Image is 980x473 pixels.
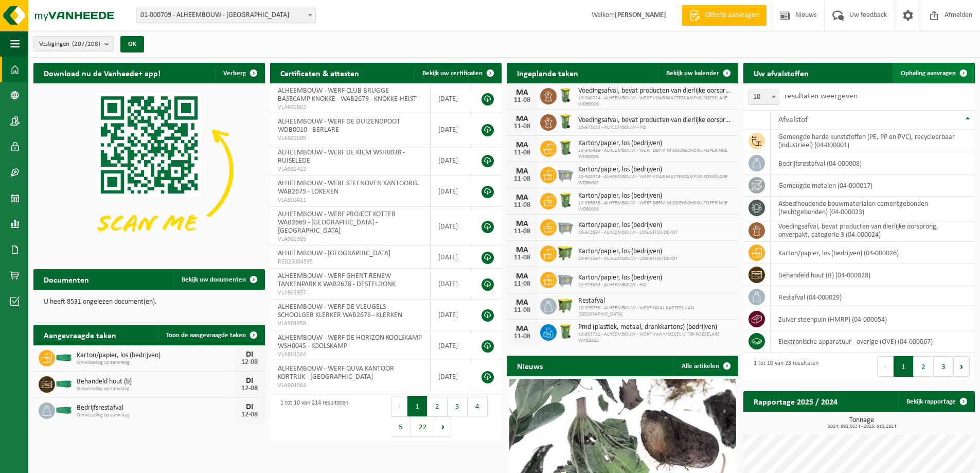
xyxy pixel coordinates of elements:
a: Bekijk uw certificaten [414,63,501,83]
td: [DATE] [431,300,471,330]
span: VLA902412 [278,165,422,173]
div: 12-08 [239,359,260,366]
span: Pmd (plastiek, metaal, drankkartons) (bedrijven) [578,323,733,331]
h2: Certificaten & attesten [270,63,369,83]
span: ALHEEMBOUW - WERF PROJECT KOTTER WAB2669 - [GEOGRAPHIC_DATA] - [GEOGRAPHIC_DATA] [278,211,396,235]
img: WB-2500-GAL-GY-01 [557,270,574,288]
td: [DATE] [431,330,471,361]
span: Karton/papier, los (bedrijven) [578,221,678,230]
span: 10 [749,90,779,104]
span: Toon de aangevraagde taken [166,332,246,339]
div: 11-08 [512,149,532,156]
div: 1 tot 10 van 214 resultaten [275,395,348,438]
button: Previous [877,356,894,377]
img: WB-2500-GAL-GY-01 [557,165,574,183]
div: MA [512,115,532,123]
h2: Aangevraagde taken [33,325,127,345]
span: Karton/papier, los (bedrijven) [578,274,662,282]
div: MA [512,299,532,307]
count: (207/208) [72,41,100,47]
span: Offerte aanvragen [703,10,761,21]
span: Karton/papier, los (bedrijven) [578,192,733,200]
img: WB-0240-HPE-GN-50 [557,139,574,156]
span: VLA901563 [278,381,422,390]
span: 10-948974 - ALHEEMBOUW - WERF VDAB MASTERCAMPUS ROESELARE WDB0009 [578,95,733,108]
span: Bekijk uw certificaten [422,70,483,77]
div: 11-08 [512,333,532,340]
td: gemengde metalen (04-000017) [771,174,975,197]
td: zuiver steenpuin (HMRP) (04-000054) [771,308,975,330]
span: Bedrijfsrestafval [77,404,234,412]
span: Voedingsafval, bevat producten van dierlijke oorsprong, onverpakt, categorie 3 [578,116,733,125]
div: MA [512,167,532,176]
h2: Download nu de Vanheede+ app! [33,63,171,83]
div: 1 tot 10 van 23 resultaten [749,355,818,378]
a: Toon de aangevraagde taken [158,325,264,345]
button: 2 [914,356,934,377]
td: [DATE] [431,207,471,246]
div: 12-08 [239,385,260,392]
div: 11-08 [512,202,532,209]
span: 10 [749,90,779,105]
span: 10-973597 - ALHEEMBOUW - LOGISTIEK/DEPOT [578,256,678,262]
span: 10-948974 - ALHEEMBOUW - WERF VDAB MASTERCAMPUS ROESELARE WDB0009 [578,174,733,186]
button: 5 [391,416,411,437]
span: VLA902802 [278,103,422,112]
button: 22 [411,416,435,437]
span: 01-000709 - ALHEEMBOUW - OOSTNIEUWKERKE [136,8,315,23]
h3: Tonnage [749,417,975,429]
span: VLA902385 [278,235,422,243]
span: 01-000709 - ALHEEMBOUW - OOSTNIEUWKERKE [136,8,316,23]
button: OK [120,36,144,52]
button: 1 [894,356,914,377]
span: Karton/papier, los (bedrijven) [578,248,678,256]
div: DI [239,377,260,385]
span: Bekijk uw kalender [666,70,719,77]
span: VLA901564 [278,351,422,359]
button: 2 [427,396,448,416]
img: HK-XC-30-GN-00 [55,353,73,362]
span: ALHEEMBOUW - WERF DE VLEUGELS SCHOOLGEB KLERKER WAB2676 - KLERKEN [278,303,402,319]
img: WB-1100-HPE-GN-51 [557,296,574,314]
span: 10-973633 - ALHEEMBOUW - HQ [578,125,733,131]
button: 1 [407,396,427,416]
button: 4 [468,396,488,416]
img: WB-0140-HPE-GN-50 [557,86,574,104]
p: U heeft 8531 ongelezen document(en). [44,299,255,306]
span: Karton/papier, los (bedrijven) [578,166,733,174]
button: Next [954,356,970,377]
div: MA [512,272,532,281]
h2: Uw afvalstoffen [743,63,819,83]
span: Ophaling aanvragen [901,70,956,77]
button: 3 [448,396,468,416]
button: Next [435,416,451,437]
span: 10-953751 - ALHEEMBOUW - WERF VAN MOSSEL UITBR ROESELARE WAB2625 [578,331,733,344]
div: MA [512,220,532,228]
div: 11-08 [512,281,532,288]
span: 2024: 892,063 t - 2025: 915,282 t [749,424,975,429]
span: ALHEEMBOUW - WERF DE DUIZENDPOOT WDB0010 - BERLARE [278,118,400,134]
td: [DATE] [431,361,471,392]
td: [DATE] [431,246,471,269]
span: VLA901957 [278,289,422,297]
span: VLA901958 [278,320,422,328]
span: VLA902509 [278,134,422,143]
img: WB-1100-HPE-GN-50 [557,244,574,261]
label: resultaten weergeven [785,92,858,100]
span: 10-946419 - ALHEEMBOUW - WERF DBFM MIDDENSCHOOL POPERINGE WDB0006 [578,148,733,160]
h2: Nieuws [507,356,553,376]
span: Omwisseling op aanvraag [77,412,234,418]
a: Bekijk rapportage [898,391,974,412]
img: HK-XC-30-GN-00 [55,379,73,388]
span: ALHEEMBOUW - WERF STEENOVEN KANTOORG. WAB2675 - LOKEREN [278,180,419,196]
td: voedingsafval, bevat producten van dierlijke oorsprong, onverpakt, categorie 3 (04-000024) [771,219,975,242]
td: [DATE] [431,145,471,176]
h2: Ingeplande taken [507,63,589,83]
div: 11-08 [512,254,532,261]
span: Afvalstof [778,116,808,124]
td: gemengde harde kunststoffen (PE, PP en PVC), recycleerbaar (industrieel) (04-000001) [771,130,975,152]
a: Alle artikelen [673,356,737,376]
td: restafval (04-000029) [771,286,975,308]
a: Bekijk uw kalender [658,63,737,83]
div: 11-08 [512,176,532,183]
